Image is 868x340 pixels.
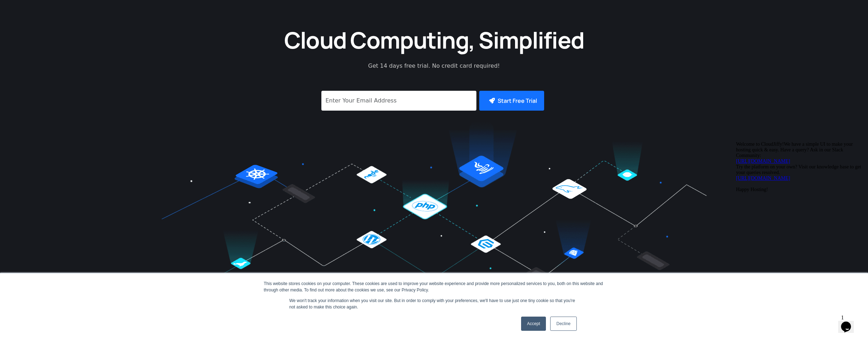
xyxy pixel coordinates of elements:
[3,37,57,42] a: [URL][DOMAIN_NAME]
[521,317,546,331] a: Accept
[479,91,544,111] button: Start Free Trial
[3,20,57,25] a: [URL][DOMAIN_NAME]
[289,297,579,310] p: We won't track your information when you visit our site. But in order to comply with your prefere...
[3,3,128,54] span: Welcome to CloudJiffy!We have a simple UI to make your hosting quick & easy. Have a query? Ask in...
[275,25,594,55] h1: Cloud Computing, Simplified
[321,91,476,111] input: Enter Your Email Address
[550,317,576,331] a: Decline
[264,280,604,293] div: This website stores cookies on your computer. These cookies are used to improve your website expe...
[3,3,131,54] div: Welcome to CloudJiffy!We have a simple UI to make your hosting quick & easy. Have a query? Ask in...
[733,139,861,308] iframe: chat widget
[337,62,532,70] p: Get 14 days free trial. No credit card required!
[838,312,861,333] iframe: chat widget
